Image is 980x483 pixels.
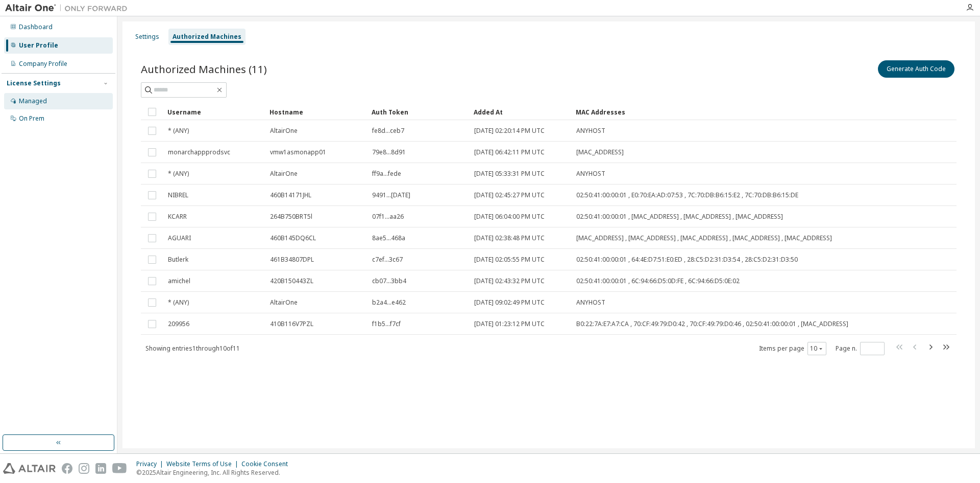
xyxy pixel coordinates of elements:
[878,60,954,78] button: Generate Auth Code
[474,127,545,135] span: [DATE] 02:20:14 PM UTC
[145,344,240,353] span: Showing entries 1 through 10 of 11
[5,3,133,13] img: Altair One
[372,256,403,264] span: c7ef...3c67
[79,463,89,474] img: instagram.svg
[269,104,363,120] div: Hostname
[372,104,465,120] div: Auth Token
[270,148,326,156] span: vmw1asmonapp01
[3,463,56,474] img: altair_logo.svg
[576,191,798,199] span: 02:50:41:00:00:01 , E0:70:EA:AD:07:53 , 7C:70:DB:B6:15:E2 , 7C:70:DB:B6:15:DE
[474,213,545,221] span: [DATE] 06:04:00 PM UTC
[372,170,401,178] span: ff9a...fede
[372,213,404,221] span: 07f1...aa26
[168,148,230,156] span: monarchappprodsvc
[576,104,849,120] div: MAC Addresses
[19,114,44,123] div: On Prem
[836,342,885,355] span: Page n.
[166,460,241,468] div: Website Terms of Use
[168,234,191,242] span: AGUARI
[474,298,545,307] span: [DATE] 09:02:49 PM UTC
[19,41,58,50] div: User Profile
[372,277,406,285] span: cb07...3bb4
[241,460,294,468] div: Cookie Consent
[136,468,294,477] p: © 2025 Altair Engineering, Inc. All Rights Reserved.
[372,148,406,156] span: 79e8...8d91
[270,191,311,199] span: 460B14171JHL
[19,97,47,105] div: Managed
[576,234,832,242] span: [MAC_ADDRESS] , [MAC_ADDRESS] , [MAC_ADDRESS] , [MAC_ADDRESS] , [MAC_ADDRESS]
[270,298,298,307] span: AltairOne
[372,234,405,242] span: 8ae5...468a
[576,148,624,156] span: [MAC_ADDRESS]
[576,298,605,307] span: ANYHOST
[270,277,313,285] span: 420B150443ZL
[576,320,848,328] span: B0:22:7A:E7:A7:CA , 70:CF:49:79:D0:42 , 70:CF:49:79:D0:46 , 02:50:41:00:00:01 , [MAC_ADDRESS]
[168,298,189,307] span: * (ANY)
[759,342,826,355] span: Items per page
[168,320,189,328] span: 209956
[112,463,127,474] img: youtube.svg
[474,148,545,156] span: [DATE] 06:42:11 PM UTC
[168,191,188,199] span: NIBREL
[474,277,545,285] span: [DATE] 02:43:32 PM UTC
[7,79,61,87] div: License Settings
[474,104,568,120] div: Added At
[168,277,190,285] span: amichel
[95,463,106,474] img: linkedin.svg
[136,460,166,468] div: Privacy
[141,62,267,76] span: Authorized Machines (11)
[576,170,605,178] span: ANYHOST
[270,234,316,242] span: 460B145DQ6CL
[168,256,188,264] span: Butlerk
[474,170,545,178] span: [DATE] 05:33:31 PM UTC
[270,127,298,135] span: AltairOne
[576,277,740,285] span: 02:50:41:00:00:01 , 6C:94:66:D5:0D:FE , 6C:94:66:D5:0E:02
[62,463,72,474] img: facebook.svg
[168,213,187,221] span: KCARR
[372,320,401,328] span: f1b5...f7cf
[576,256,798,264] span: 02:50:41:00:00:01 , 64:4E:D7:51:E0:ED , 28:C5:D2:31:D3:54 , 28:C5:D2:31:D3:50
[474,234,545,242] span: [DATE] 02:38:48 PM UTC
[173,33,241,41] div: Authorized Machines
[474,320,545,328] span: [DATE] 01:23:12 PM UTC
[474,191,545,199] span: [DATE] 02:45:27 PM UTC
[168,170,189,178] span: * (ANY)
[270,256,314,264] span: 461B34807DPL
[19,23,53,31] div: Dashboard
[372,127,404,135] span: fe8d...ceb7
[474,256,545,264] span: [DATE] 02:05:55 PM UTC
[135,33,159,41] div: Settings
[810,344,824,353] button: 10
[372,298,406,307] span: b2a4...e462
[270,320,313,328] span: 410B116V7PZL
[168,127,189,135] span: * (ANY)
[576,213,783,221] span: 02:50:41:00:00:01 , [MAC_ADDRESS] , [MAC_ADDRESS] , [MAC_ADDRESS]
[372,191,410,199] span: 9491...[DATE]
[167,104,261,120] div: Username
[19,60,67,68] div: Company Profile
[576,127,605,135] span: ANYHOST
[270,170,298,178] span: AltairOne
[270,213,312,221] span: 264B750BRT5l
